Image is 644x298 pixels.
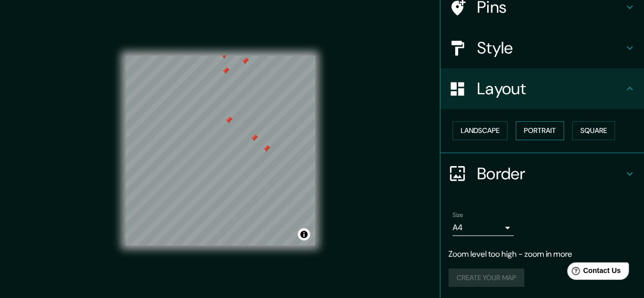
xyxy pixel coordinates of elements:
div: Border [440,153,644,194]
p: Zoom level too high - zoom in more [449,248,636,260]
button: Landscape [453,121,508,140]
div: Layout [440,68,644,109]
h4: Layout [477,78,624,99]
canvas: Map [125,56,315,246]
div: A4 [453,220,514,236]
div: Style [440,28,644,68]
button: Portrait [516,121,564,140]
h4: Border [477,164,624,184]
h4: Style [477,38,624,58]
label: Size [453,210,463,219]
button: Square [572,121,615,140]
iframe: Help widget launcher [553,258,633,287]
button: Toggle attribution [298,228,310,240]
